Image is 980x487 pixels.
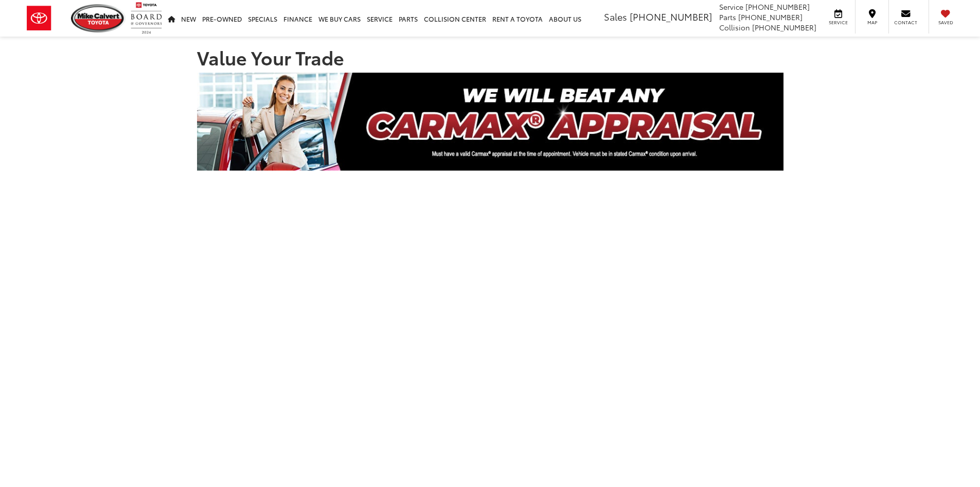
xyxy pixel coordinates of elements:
span: Contact [894,19,917,26]
h1: Value Your Trade [197,47,783,68]
img: Mike Calvert Toyota [71,4,126,32]
span: Sales [604,10,627,23]
span: [PHONE_NUMBER] [630,10,712,23]
span: Parts [719,12,736,22]
span: Service [719,2,743,12]
span: [PHONE_NUMBER] [745,2,810,12]
span: [PHONE_NUMBER] [738,12,803,22]
span: Collision [719,22,750,32]
span: Saved [934,19,957,26]
img: CARMAX [197,73,783,171]
span: [PHONE_NUMBER] [752,22,816,32]
span: Service [827,19,850,26]
span: Map [861,19,883,26]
